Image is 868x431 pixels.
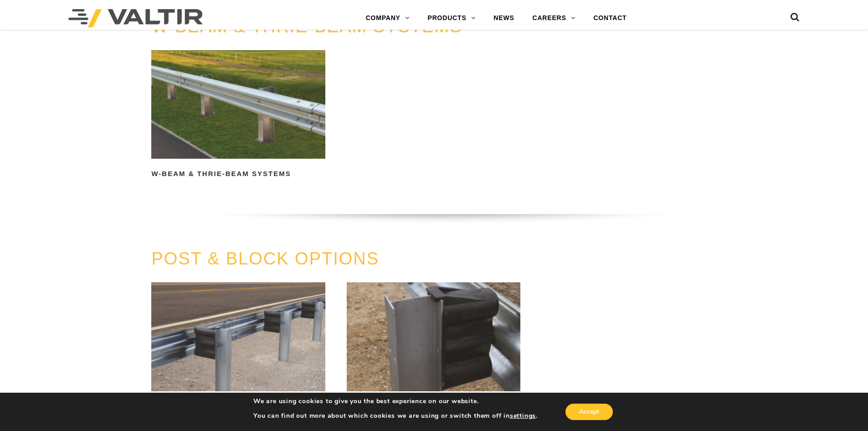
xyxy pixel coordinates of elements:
[151,249,379,268] a: POST & BLOCK OPTIONS
[419,9,485,27] a: PRODUCTS
[253,397,538,405] p: We are using cookies to give you the best experience on our website.
[565,404,613,420] button: Accept
[151,17,462,36] a: W-BEAM & THRIE-BEAM SYSTEMS
[347,282,520,421] a: King MASH Composite Block for 8″ Guardrail Applications
[584,9,636,27] a: CONTACT
[151,167,325,182] h2: W-Beam & Thrie-Beam Systems
[484,9,523,27] a: NEWS
[357,9,419,27] a: COMPANY
[151,50,325,182] a: W-Beam & Thrie-Beam Systems
[151,282,325,421] a: King MASH Composite Block for 12″ Guardrail Applications
[253,412,538,420] p: You can find out more about which cookies we are using or switch them off in .
[524,9,585,27] a: CAREERS
[510,412,536,420] button: settings
[68,9,203,27] img: Valtir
